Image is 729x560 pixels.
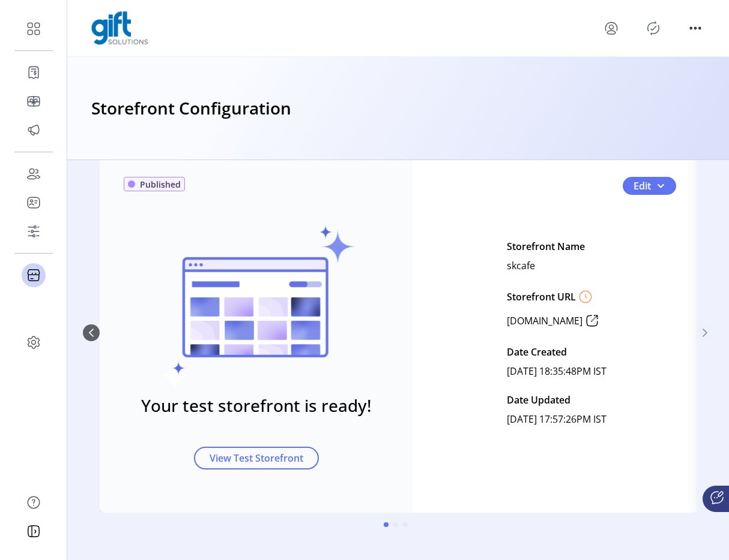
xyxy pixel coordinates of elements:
h3: Storefront Configuration [91,95,291,122]
p: Date Updated [507,390,570,410]
button: 3 [403,522,408,527]
p: [DOMAIN_NAME] [507,314,582,328]
span: Edit [634,179,651,193]
h3: Your test storefront is ready! [141,393,372,418]
button: 2 [393,522,398,527]
span: Published [140,178,181,191]
button: Publisher Panel [644,19,663,38]
p: [DATE] 18:35:48PM IST [507,362,606,381]
button: menu [602,19,621,38]
button: 1 [384,522,389,527]
p: Storefront URL [507,290,576,304]
button: menu [686,19,705,38]
span: View Test Storefront [210,451,303,465]
p: skcafe [507,256,535,275]
button: Next Page [697,324,713,341]
img: logo [91,11,148,45]
p: Storefront Name [507,237,585,256]
p: [DATE] 17:57:26PM IST [507,410,606,429]
p: Date Created [507,342,567,362]
div: 0 [100,153,700,513]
